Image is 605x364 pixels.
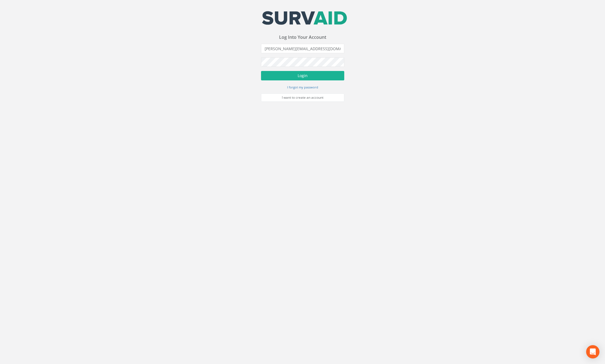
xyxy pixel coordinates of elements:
[261,71,344,80] button: Login
[287,85,318,89] small: I forgot my password
[261,44,344,53] input: Email
[287,85,318,90] a: I forgot my password
[261,35,344,40] h3: Log Into Your Account
[586,345,599,358] div: Open Intercom Messenger
[261,93,344,102] a: I want to create an account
